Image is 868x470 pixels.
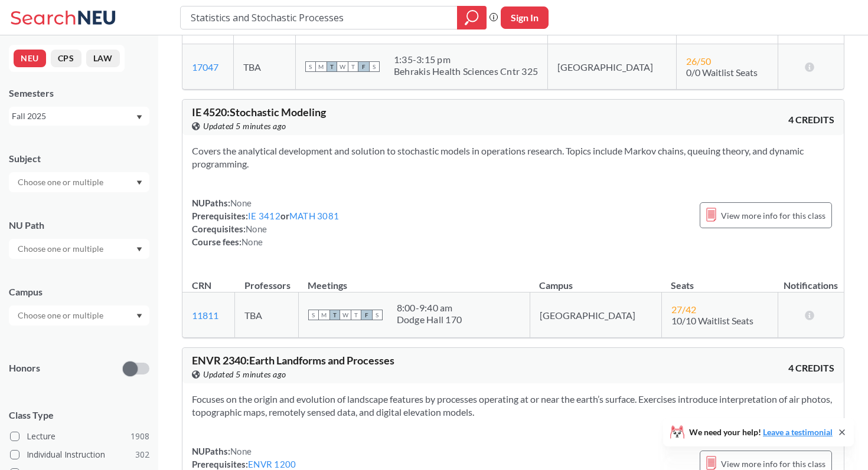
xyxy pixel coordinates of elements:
div: NU Path [9,219,149,232]
span: None [230,446,252,456]
th: Notifications [778,267,844,292]
button: CPS [51,50,81,67]
span: 10/10 Waitlist Seats [671,315,753,326]
div: Campus [9,285,149,298]
span: M [316,61,327,72]
span: IE 4520 : Stochastic Modeling [192,106,326,119]
p: Honors [9,361,40,375]
span: None [230,198,252,208]
section: Covers the analytical development and solution to stochastic models in operations research. Topic... [192,144,834,170]
svg: Dropdown arrow [136,247,142,252]
div: magnifying glass [457,6,487,29]
span: 302 [135,448,149,461]
th: Seats [661,267,778,292]
span: 0/0 Waitlist Seats [686,67,758,78]
label: Lecture [10,429,149,444]
div: NUPaths: Prerequisites: or Corequisites: Course fees: [192,196,339,248]
div: Behrakis Health Sciences Cntr 325 [394,65,538,77]
svg: Dropdown arrow [136,180,142,185]
a: 11811 [192,310,218,321]
span: S [369,61,380,72]
span: Updated 5 minutes ago [203,120,286,133]
span: 27 / 42 [671,304,696,315]
td: [GEOGRAPHIC_DATA] [530,292,661,338]
input: Choose one or multiple [12,308,111,323]
button: LAW [86,50,120,67]
span: W [340,310,351,320]
span: None [242,236,263,247]
span: T [351,310,361,320]
td: [GEOGRAPHIC_DATA] [548,44,677,90]
span: View more info for this class [721,208,825,223]
div: Dodge Hall 170 [397,314,462,326]
svg: Dropdown arrow [136,115,142,120]
td: TBA [233,44,295,90]
span: Updated 5 minutes ago [203,368,286,381]
span: M [319,310,329,320]
label: Individual Instruction [10,447,149,462]
span: 4 CREDITS [788,361,834,374]
div: Dropdown arrow [9,305,149,326]
svg: Dropdown arrow [136,314,142,318]
span: S [308,310,319,320]
a: ENVR 1200 [248,459,296,469]
span: 1908 [130,430,149,443]
span: None [246,224,267,234]
td: TBA [235,292,299,338]
span: 4 CREDITS [788,113,834,126]
span: T [329,310,340,320]
input: Choose one or multiple [12,175,111,189]
svg: magnifying glass [465,9,479,26]
a: MATH 3081 [289,211,339,221]
div: 8:00 - 9:40 am [397,302,462,314]
span: S [372,310,383,320]
a: IE 3412 [248,211,280,221]
span: Class Type [9,409,149,422]
button: NEU [14,50,46,67]
input: Choose one or multiple [12,242,111,256]
span: T [327,61,337,72]
span: W [337,61,348,72]
section: Focuses on the origin and evolution of landscape features by processes operating at or near the e... [192,393,834,419]
div: Fall 2025Dropdown arrow [9,107,149,126]
div: CRN [192,279,211,292]
span: F [358,61,369,72]
span: We need your help! [689,428,833,436]
div: Dropdown arrow [9,172,149,192]
th: Professors [235,267,299,292]
span: F [361,310,372,320]
div: Semesters [9,87,149,100]
div: Dropdown arrow [9,239,149,259]
a: Leave a testimonial [763,427,833,437]
span: ENVR 2340 : Earth Landforms and Processes [192,354,394,367]
div: 1:35 - 3:15 pm [394,54,538,65]
div: Subject [9,152,149,165]
span: S [305,61,316,72]
button: Sign In [501,6,549,29]
div: Fall 2025 [12,110,135,123]
input: Class, professor, course number, "phrase" [190,8,449,28]
th: Campus [530,267,661,292]
a: 17047 [192,61,218,73]
th: Meetings [298,267,530,292]
span: T [348,61,358,72]
span: 26 / 50 [686,55,711,67]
